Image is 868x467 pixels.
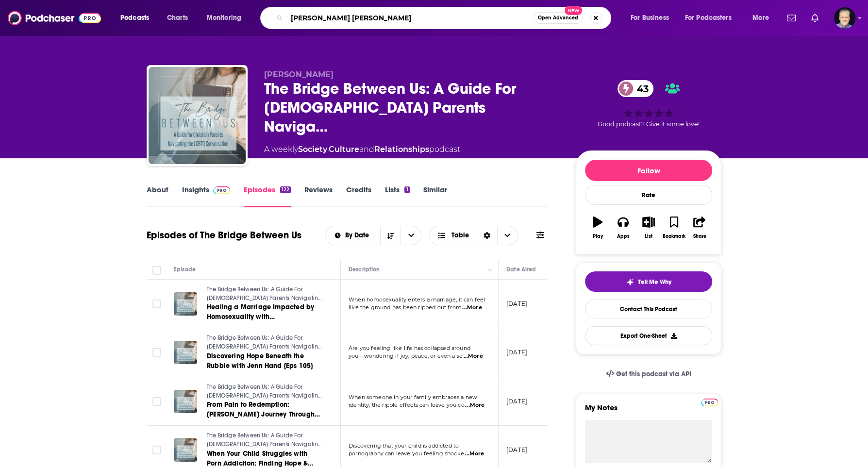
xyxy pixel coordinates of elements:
[346,185,371,207] a: Credits
[598,362,699,386] a: Get this podcast via API
[207,351,323,371] a: Discovering Hope Beneath the Rubble with Jenn Hand {Eps 105}
[679,10,746,26] button: open menu
[506,397,527,405] p: [DATE]
[585,300,712,318] a: Contact This Podcast
[404,186,409,193] div: 1
[380,226,401,245] button: Sort Direction
[349,345,470,351] span: Are you feeling like life has collapsed around
[152,300,161,308] span: Toggle select row
[200,10,254,26] button: open menu
[329,145,359,154] a: Culture
[174,264,196,275] div: Episode
[687,210,712,245] button: Share
[147,185,168,207] a: About
[264,144,460,155] div: A weekly podcast
[207,400,320,428] span: From Pain to Redemption: [PERSON_NAME] Journey Through Family, Identity, and Forgiveness
[624,10,681,26] button: open menu
[327,145,329,154] span: ,
[213,186,230,194] img: Podchaser Pro
[477,226,497,245] div: Sort Direction
[616,370,691,378] span: Get this podcast via API
[207,334,322,358] span: The Bridge Between Us: A Guide For [DEMOGRAPHIC_DATA] Parents Navigating the [DEMOGRAPHIC_DATA] C...
[8,9,101,27] img: Podchaser - Follow, Share and Rate Podcasts
[207,334,323,351] a: The Bridge Between Us: A Guide For [DEMOGRAPHIC_DATA] Parents Navigating the [DEMOGRAPHIC_DATA] C...
[349,264,380,275] div: Description
[585,326,712,345] button: Export One-Sheet
[645,233,652,239] div: List
[349,450,464,457] span: pornography can leave you feeling shocke
[161,10,194,26] a: Charts
[451,232,469,239] span: Table
[465,450,484,458] span: ...More
[534,12,583,24] button: Open AdvancedNew
[207,432,323,449] a: The Bridge Between Us: A Guide For [DEMOGRAPHIC_DATA] Parents Navigating the [DEMOGRAPHIC_DATA] C...
[693,233,706,239] div: Share
[207,384,322,407] span: The Bridge Between Us: A Guide For [DEMOGRAPHIC_DATA] Parents Navigating the [DEMOGRAPHIC_DATA] C...
[374,145,429,154] a: Relationships
[167,11,188,25] span: Charts
[631,11,669,25] span: For Business
[598,120,700,128] span: Good podcast? Give it some love!
[576,70,721,138] div: 43Good podcast? Give it some love!
[345,232,372,239] span: By Date
[207,285,323,302] a: The Bridge Between Us: A Guide For [DEMOGRAPHIC_DATA] Parents Navigating the [DEMOGRAPHIC_DATA] C...
[244,185,291,207] a: Episodes122
[325,226,422,245] h2: Choose List sort
[304,185,333,207] a: Reviews
[280,186,291,193] div: 122
[207,400,323,419] a: From Pain to Redemption: [PERSON_NAME] Journey Through Family, Identity, and Forgiveness
[423,185,447,207] a: Similar
[349,401,465,408] span: identity, the ripple effects can leave you co
[326,232,381,239] button: open menu
[269,7,620,29] div: Search podcasts, credits, & more...
[207,302,323,322] a: Healing a Marriage Impacted by Homosexuality with [PERSON_NAME] and [PERSON_NAME] {Eps 106}
[783,10,800,26] a: Show notifications dropdown
[349,296,485,303] span: When homosexuality enters a marriage, it can feel
[385,185,409,207] a: Lists1
[585,160,712,181] button: Follow
[834,7,855,29] img: User Profile
[120,11,149,25] span: Podcasts
[834,7,855,29] button: Show profile menu
[152,397,161,406] span: Toggle select row
[298,145,327,154] a: Society
[807,10,822,26] a: Show notifications dropdown
[152,348,161,357] span: Toggle select row
[207,303,314,340] span: Healing a Marriage Impacted by Homosexuality with [PERSON_NAME] and [PERSON_NAME] {Eps 106}
[429,226,518,245] button: Choose View
[207,432,322,456] span: The Bridge Between Us: A Guide For [DEMOGRAPHIC_DATA] Parents Navigating the [DEMOGRAPHIC_DATA] C...
[207,286,322,310] span: The Bridge Between Us: A Guide For [DEMOGRAPHIC_DATA] Parents Navigating the [DEMOGRAPHIC_DATA] C...
[349,394,477,400] span: When someone in your family embraces a new
[349,442,459,449] span: Discovering that your child is addicted to
[506,446,527,454] p: [DATE]
[585,271,712,292] button: tell me why sparkleTell Me Why
[152,446,161,454] span: Toggle select row
[627,80,653,97] span: 43
[401,226,421,245] button: open menu
[752,11,769,25] span: More
[207,383,323,400] a: The Bridge Between Us: A Guide For [DEMOGRAPHIC_DATA] Parents Navigating the [DEMOGRAPHIC_DATA] C...
[287,10,534,26] input: Search podcasts, credits, & more...
[464,352,483,360] span: ...More
[626,278,634,286] img: tell me why sparkle
[182,185,230,207] a: InsightsPodchaser Pro
[349,304,462,311] span: like the ground has been ripped out from
[585,185,712,205] div: Rate
[506,300,527,308] p: [DATE]
[506,348,527,356] p: [DATE]
[618,80,653,97] a: 43
[663,233,685,239] div: Bookmark
[585,210,610,245] button: Play
[610,210,635,245] button: Apps
[585,403,712,420] label: My Notes
[636,210,661,245] button: List
[465,401,484,409] span: ...More
[701,399,718,406] img: Podchaser Pro
[638,278,671,286] span: Tell Me Why
[264,70,334,79] span: [PERSON_NAME]
[149,67,246,164] img: The Bridge Between Us: A Guide For Christian Parents Navigating the LGBTQ Conversation
[834,7,855,29] span: Logged in as JonesLiterary
[661,210,686,245] button: Bookmark
[506,264,536,275] div: Date Aired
